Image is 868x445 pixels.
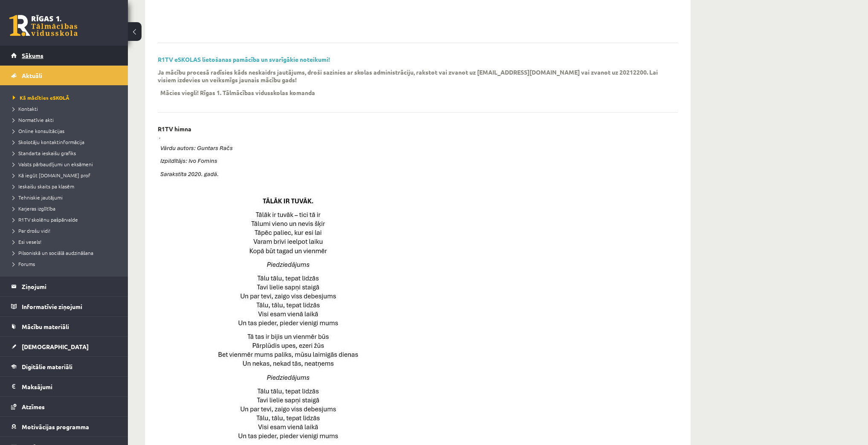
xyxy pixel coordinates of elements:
[22,423,89,431] span: Motivācijas programma
[11,46,117,65] a: Sākums
[11,337,117,356] a: [DEMOGRAPHIC_DATA]
[11,297,117,316] a: Informatīvie ziņojumi
[11,357,117,376] a: Digitālie materiāli
[13,205,55,212] span: Karjeras izglītība
[22,377,117,396] legend: Maksājumi
[158,125,191,133] p: R1TV himna
[13,116,119,124] a: Normatīvie akti
[13,260,119,268] a: Forums
[22,297,117,316] legend: Informatīvie ziņojumi
[200,89,315,96] p: Rīgas 1. Tālmācības vidusskolas komanda
[13,238,41,245] span: Esi vesels!
[22,403,45,410] span: Atzīmes
[13,194,63,201] span: Tehniskie jautājumi
[158,68,665,84] p: Ja mācību procesā radīsies kāds neskaidrs jautājums, droši sazinies ar skolas administrāciju, rak...
[13,116,54,123] span: Normatīvie akti
[13,94,69,101] span: Kā mācīties eSKOLĀ
[13,105,38,112] span: Kontakti
[22,363,72,370] span: Digitālie materiāli
[13,150,76,156] span: Standarta ieskaišu grafiks
[13,94,119,101] a: Kā mācīties eSKOLĀ
[13,105,119,113] a: Kontakti
[13,161,93,168] span: Valsts pārbaudījumi un eksāmeni
[13,249,119,257] a: Pilsoniskā un sociālā audzināšana
[13,216,119,223] a: R1TV skolēnu pašpārvalde
[22,72,42,79] span: Aktuāli
[11,417,117,436] a: Motivācijas programma
[158,55,330,63] a: R1TV eSKOLAS lietošanas pamācība un svarīgākie noteikumi!
[13,227,50,234] span: Par drošu vidi!
[11,66,117,85] a: Aktuāli
[13,127,64,134] span: Online konsultācijas
[13,160,119,168] a: Valsts pārbaudījumi un eksāmeni
[22,52,43,59] span: Sākums
[13,205,119,212] a: Karjeras izglītība
[22,277,117,296] legend: Ziņojumi
[13,172,90,179] span: Kā iegūt [DOMAIN_NAME] prof
[13,171,119,179] a: Kā iegūt [DOMAIN_NAME] prof
[13,127,119,135] a: Online konsultācijas
[11,397,117,416] a: Atzīmes
[22,323,69,330] span: Mācību materiāli
[13,249,93,256] span: Pilsoniskā un sociālā audzināšana
[13,260,35,267] span: Forums
[13,138,119,146] a: Skolotāju kontaktinformācija
[11,377,117,396] a: Maksājumi
[13,194,119,201] a: Tehniskie jautājumi
[13,238,119,246] a: Esi vesels!
[11,317,117,336] a: Mācību materiāli
[13,149,119,157] a: Standarta ieskaišu grafiks
[22,343,89,350] span: [DEMOGRAPHIC_DATA]
[13,182,119,190] a: Ieskaišu skaits pa klasēm
[11,277,117,296] a: Ziņojumi
[9,15,78,36] a: Rīgas 1. Tālmācības vidusskola
[13,183,74,190] span: Ieskaišu skaits pa klasēm
[13,227,119,234] a: Par drošu vidi!
[160,89,199,96] p: Mācies viegli!
[13,139,84,145] span: Skolotāju kontaktinformācija
[13,216,78,223] span: R1TV skolēnu pašpārvalde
